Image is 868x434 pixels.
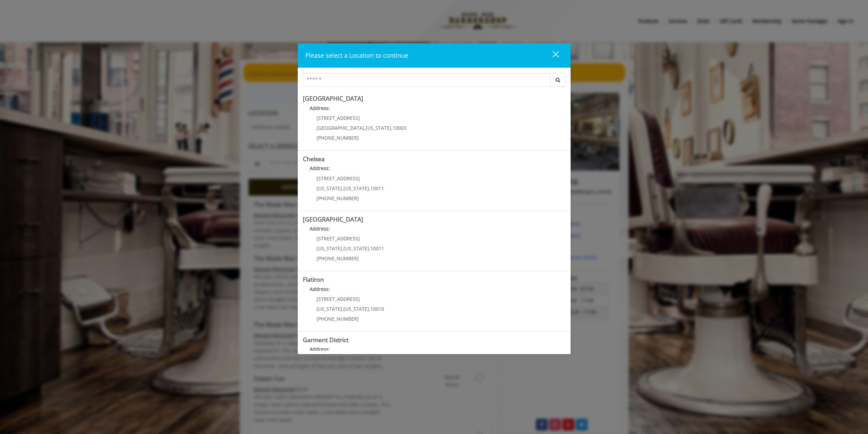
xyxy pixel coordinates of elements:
[303,215,363,223] b: [GEOGRAPHIC_DATA]
[342,245,343,252] span: ,
[317,255,359,262] span: [PHONE_NUMBER]
[317,245,342,252] span: [US_STATE]
[342,306,343,312] span: ,
[317,175,360,182] span: [STREET_ADDRESS]
[369,185,370,192] span: ,
[317,235,360,242] span: [STREET_ADDRESS]
[364,125,366,131] span: ,
[310,286,330,292] b: Address:
[317,306,342,312] span: [US_STATE]
[554,78,562,82] i: Search button
[369,245,370,252] span: ,
[366,125,391,131] span: [US_STATE]
[545,51,558,61] div: close dialog
[303,73,550,87] input: Search Center
[343,185,369,192] span: [US_STATE]
[343,245,369,252] span: [US_STATE]
[317,125,364,131] span: [GEOGRAPHIC_DATA]
[317,296,360,302] span: [STREET_ADDRESS]
[342,185,343,192] span: ,
[303,336,349,344] b: Garment District
[317,185,342,192] span: [US_STATE]
[310,346,330,352] b: Address:
[317,316,359,322] span: [PHONE_NUMBER]
[391,125,393,131] span: ,
[370,245,384,252] span: 10011
[310,165,330,171] b: Address:
[317,135,359,141] span: [PHONE_NUMBER]
[369,306,370,312] span: ,
[370,185,384,192] span: 10011
[310,105,330,111] b: Address:
[540,48,563,62] button: close dialog
[317,195,359,201] span: [PHONE_NUMBER]
[343,306,369,312] span: [US_STATE]
[303,275,324,283] b: Flatiron
[303,155,325,163] b: Chelsea
[310,225,330,232] b: Address:
[393,125,406,131] span: 10003
[303,73,565,90] div: Center Select
[370,306,384,312] span: 10010
[303,94,363,102] b: [GEOGRAPHIC_DATA]
[317,115,360,121] span: [STREET_ADDRESS]
[305,51,408,59] span: Please select a Location to continue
